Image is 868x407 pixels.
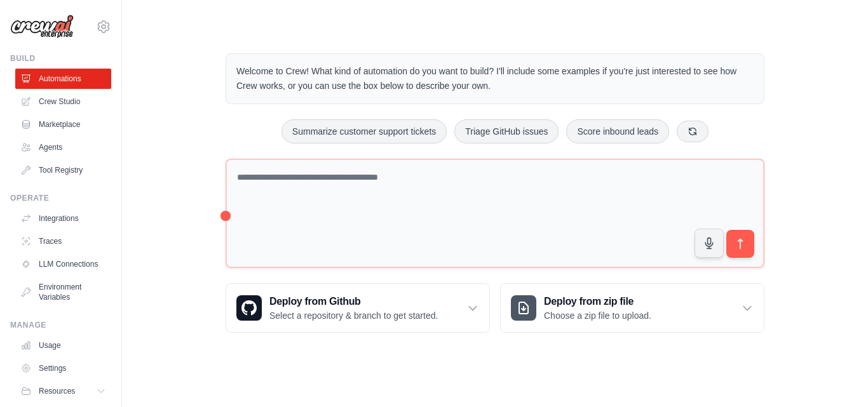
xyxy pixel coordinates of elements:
[544,309,651,322] p: Choose a zip file to upload.
[15,381,111,401] button: Resources
[15,91,111,112] a: Crew Studio
[15,114,111,135] a: Marketplace
[39,386,75,396] span: Resources
[15,335,111,356] a: Usage
[10,15,74,39] img: Logo
[804,346,868,407] div: Widget de chat
[15,208,111,229] a: Integrations
[281,119,447,143] button: Summarize customer support tickets
[10,320,111,330] div: Manage
[804,346,868,407] iframe: Chat Widget
[269,294,438,309] h3: Deploy from Github
[15,137,111,157] a: Agents
[454,119,559,143] button: Triage GitHub issues
[15,254,111,274] a: LLM Connections
[15,69,111,89] a: Automations
[236,64,754,93] p: Welcome to Crew! What kind of automation do you want to build? I'll include some examples if you'...
[15,358,111,378] a: Settings
[544,294,651,309] h3: Deploy from zip file
[10,53,111,63] div: Build
[269,309,438,322] p: Select a repository & branch to get started.
[15,277,111,307] a: Environment Variables
[15,231,111,251] a: Traces
[566,119,669,143] button: Score inbound leads
[15,160,111,180] a: Tool Registry
[10,193,111,203] div: Operate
